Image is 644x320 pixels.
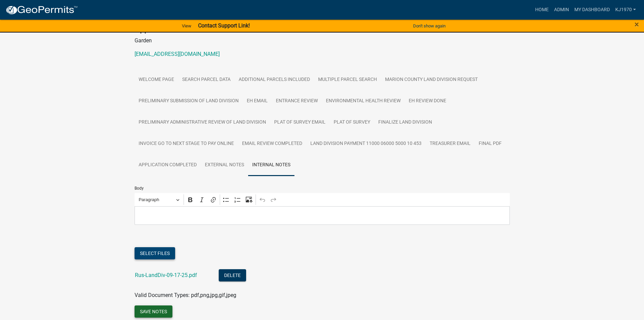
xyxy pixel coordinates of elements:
[330,112,374,133] a: Plat of Survey
[306,133,426,155] a: Land Division Payment 11000 06000 5000 10 453
[135,193,510,206] div: Editor toolbar
[426,133,475,155] a: Treasurer Email
[613,3,639,16] a: kj1970
[135,272,197,278] a: Rus-LandDiv-09-17-25.pdf
[201,154,248,176] a: External Notes
[135,154,201,176] a: Application Completed
[235,69,314,91] a: Additional Parcels Included
[314,69,381,91] a: Multiple Parcel Search
[219,269,246,281] button: Delete
[381,69,482,91] a: Marion County Land Division Request
[135,90,243,112] a: Preliminary Submission of Land Division
[198,22,250,29] strong: Contact Support Link!
[135,112,270,133] a: Preliminary Administrative Review of Land Division
[374,112,436,133] a: Finalize Land Division
[135,186,144,190] label: Body
[475,133,506,155] a: Final PDF
[179,20,194,31] a: View
[135,37,510,45] p: Garden
[135,51,220,57] a: [EMAIL_ADDRESS][DOMAIN_NAME]
[272,90,322,112] a: Entrance Review
[135,292,236,298] span: Valid Document Types: pdf,png,jpg,gif,jpeg
[136,194,182,205] button: Paragraph, Heading
[243,90,272,112] a: EH Email
[410,20,448,31] button: Don't show again
[270,112,330,133] a: Plat of Survey Email
[572,3,613,16] a: My Dashboard
[135,69,178,91] a: Welcome Page
[178,69,235,91] a: Search Parcel Data
[135,133,238,155] a: Invoice GO TO NEXT STAGE TO PAY ONLINE
[322,90,405,112] a: Environmental Health Review
[135,305,172,318] button: Save Notes
[405,90,450,112] a: EH Review done
[532,3,551,16] a: Home
[551,3,572,16] a: Admin
[635,20,639,29] span: ×
[238,133,306,155] a: Email Review Completed
[248,154,294,176] a: Internal Notes
[139,196,174,204] span: Paragraph
[135,247,175,259] button: Select files
[135,206,510,225] div: Editor editing area: main. Press Alt+0 for help.
[635,20,639,28] button: Close
[219,272,246,279] wm-modal-confirm: Delete Document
